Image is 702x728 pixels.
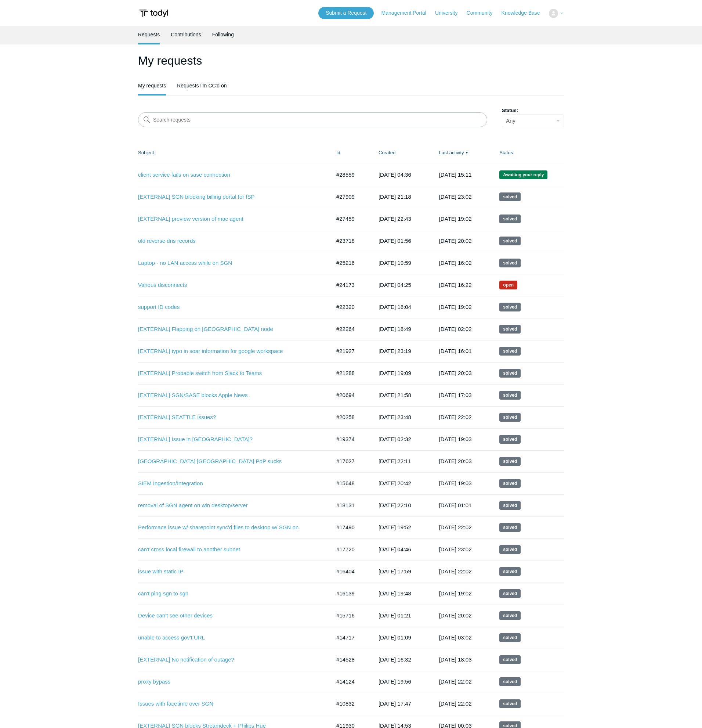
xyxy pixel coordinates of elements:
[379,590,411,597] time: 2024-02-28T19:48:13+00:00
[439,348,472,354] time: 2025-01-05T16:01:52+00:00
[499,413,521,422] span: This request has been solved
[499,699,521,708] span: This request has been solved
[439,172,472,178] time: 2025-10-01T15:11:07+00:00
[439,678,472,685] time: 2023-12-20T22:02:51+00:00
[329,340,371,362] td: #21927
[439,458,472,464] time: 2024-07-29T20:03:15+00:00
[499,347,521,356] span: This request has been solved
[499,457,521,466] span: This request has been solved
[329,516,371,538] td: #17490
[499,589,521,598] span: This request has been solved
[379,216,411,222] time: 2025-08-14T22:43:51+00:00
[499,655,521,664] span: This request has been solved
[329,362,371,384] td: #21288
[439,238,472,244] time: 2025-07-15T20:02:51+00:00
[465,150,469,155] span: ▼
[138,590,320,598] a: can't ping sgn to sgn
[379,238,411,244] time: 2025-03-20T01:56:41+00:00
[499,677,521,686] span: This request has been solved
[329,627,371,649] td: #14717
[138,171,320,179] a: client service fails on sase connection
[379,656,411,663] time: 2023-12-14T16:32:44+00:00
[138,656,320,664] a: [EXTERNAL] No notification of outage?
[138,634,320,642] a: unable to access gov't URL
[138,347,320,356] a: [EXTERNAL] typo in soar information for google workspace
[379,414,411,420] time: 2024-09-19T23:48:58+00:00
[499,633,521,642] span: This request has been solved
[379,194,411,200] time: 2025-09-03T21:18:17+00:00
[435,9,465,17] a: University
[439,656,472,663] time: 2024-01-08T18:03:33+00:00
[138,457,320,466] a: [GEOGRAPHIC_DATA] [GEOGRAPHIC_DATA] PoP sucks
[329,428,371,450] td: #19374
[379,502,411,508] time: 2024-06-03T22:10:52+00:00
[499,523,521,532] span: This request has been solved
[138,7,169,20] img: Todyl Support Center Help Center home page
[329,450,371,472] td: #17627
[138,678,320,686] a: proxy bypass
[329,649,371,671] td: #14528
[138,413,320,422] a: [EXTERNAL] SEATTLE issues?
[381,9,434,17] a: Management Portal
[379,172,411,178] time: 2025-10-01T04:36:15+00:00
[329,186,371,208] td: #27909
[439,216,472,222] time: 2025-09-11T19:02:41+00:00
[499,325,521,334] span: This request has been solved
[499,303,521,311] span: This request has been solved
[439,546,472,552] time: 2024-06-04T23:02:05+00:00
[379,480,411,486] time: 2024-02-05T20:42:49+00:00
[138,77,166,94] a: My requests
[329,296,371,318] td: #22320
[379,304,411,310] time: 2025-01-10T18:04:30+00:00
[329,230,371,252] td: #23718
[329,318,371,340] td: #22264
[138,479,320,488] a: SIEM Ingestion/Integration
[329,406,371,428] td: #20258
[499,192,521,201] span: This request has been solved
[138,259,320,267] a: Laptop - no LAN access while on SGN
[379,546,411,552] time: 2024-05-15T04:46:48+00:00
[138,369,320,378] a: [EXTERNAL] Probable switch from Slack to Teams
[138,303,320,311] a: support ID codes
[329,671,371,693] td: #14124
[492,142,564,164] th: Status
[439,700,472,707] time: 2023-11-09T22:02:54+00:00
[379,370,411,376] time: 2024-11-09T19:09:40+00:00
[138,193,320,201] a: [EXTERNAL] SGN blocking billing portal for ISP
[138,501,320,510] a: removal of SGN agent on win desktop/server
[439,326,472,332] time: 2025-02-05T02:02:04+00:00
[138,612,320,620] a: Device can't see other devices
[379,700,411,707] time: 2023-06-08T17:47:25+00:00
[138,215,320,223] a: [EXTERNAL] preview version of mac agent
[467,9,500,17] a: Community
[502,107,564,114] label: Status:
[379,436,411,442] time: 2024-08-07T02:32:00+00:00
[499,611,521,620] span: This request has been solved
[138,142,329,164] th: Subject
[379,568,411,574] time: 2024-03-12T17:59:06+00:00
[439,414,472,420] time: 2024-10-17T22:02:33+00:00
[318,7,374,19] a: Submit a Request
[379,282,411,288] time: 2025-04-10T04:25:25+00:00
[379,524,411,530] time: 2024-05-03T19:52:29+00:00
[379,348,411,354] time: 2024-12-15T23:19:45+00:00
[439,436,472,442] time: 2024-09-03T19:03:02+00:00
[379,392,411,398] time: 2024-10-10T21:58:05+00:00
[138,112,487,127] input: Search requests
[379,678,411,685] time: 2023-11-28T19:56:45+00:00
[329,164,371,186] td: #28559
[439,524,472,530] time: 2024-06-13T22:02:22+00:00
[379,150,395,155] a: Created
[138,545,320,554] a: can't cross local firewall to another subnet
[499,215,521,223] span: This request has been solved
[329,693,371,715] td: #10832
[177,77,227,94] a: Requests I'm CC'd on
[439,370,472,376] time: 2024-12-09T20:03:40+00:00
[379,458,411,464] time: 2024-05-09T22:11:37+00:00
[138,567,320,576] a: issue with static IP
[138,391,320,400] a: [EXTERNAL] SGN/SASE blocks Apple News
[329,472,371,494] td: #15648
[138,523,320,532] a: Performace issue w/ sharepoint sync'd files to desktop w/ SGN on
[171,26,201,43] a: Contributions
[499,391,521,400] span: This request has been solved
